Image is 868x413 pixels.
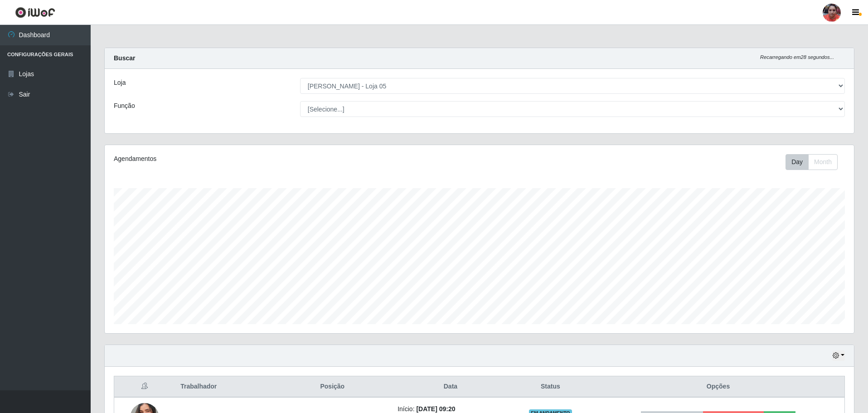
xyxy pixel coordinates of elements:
[416,405,455,413] time: [DATE] 09:20
[760,54,834,60] i: Recarregando em 28 segundos...
[114,78,126,87] label: Loja
[114,154,411,164] div: Agendamentos
[509,376,592,398] th: Status
[114,54,135,62] strong: Buscar
[592,376,844,398] th: Opções
[15,7,55,18] img: CoreUI Logo
[786,154,838,170] div: First group
[786,154,809,170] button: Day
[272,376,392,398] th: Posição
[786,154,845,170] div: Toolbar with button groups
[808,154,838,170] button: Month
[392,376,509,398] th: Data
[175,376,272,398] th: Trabalhador
[114,101,135,111] label: Função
